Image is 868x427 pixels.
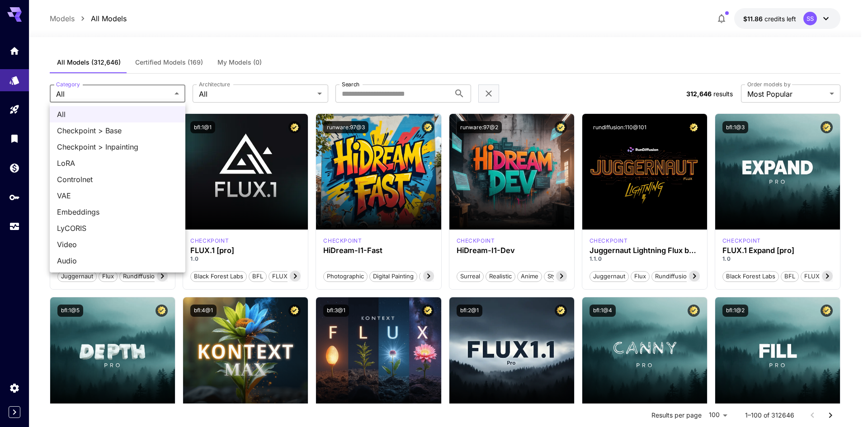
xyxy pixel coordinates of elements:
[57,223,178,234] span: LyCORIS
[57,125,178,136] span: Checkpoint > Base
[57,255,178,266] span: Audio
[57,190,178,201] span: VAE
[57,141,178,152] span: Checkpoint > Inpainting
[57,109,178,120] span: All
[57,158,178,169] span: LoRA
[57,174,178,185] span: Controlnet
[57,206,178,217] span: Embeddings
[57,239,178,250] span: Video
